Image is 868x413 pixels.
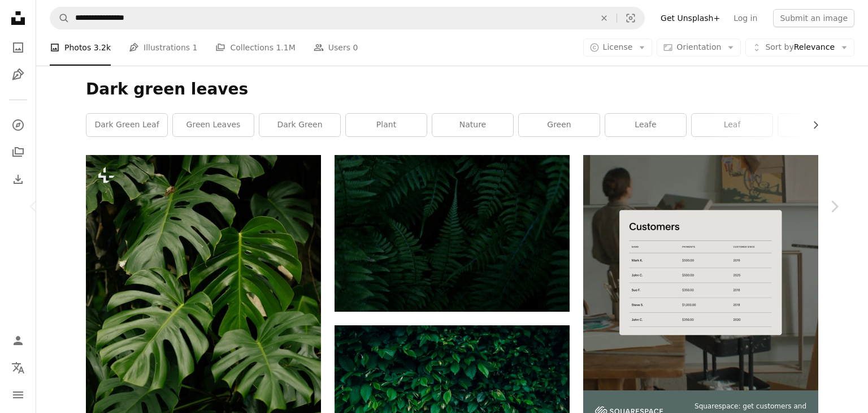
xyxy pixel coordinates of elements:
[50,7,645,29] form: Find visuals sitewide
[800,152,868,261] a: Next
[335,155,570,312] img: green ferns on a black background
[765,42,793,51] span: Sort by
[86,326,321,336] a: a close up of a large green leafy plant
[7,384,29,406] button: Menu
[805,114,818,136] button: scroll list to the right
[583,38,653,57] button: License
[7,356,29,379] button: Language
[346,114,427,136] a: plant
[583,155,818,390] img: file-1747939376688-baf9a4a454ffimage
[773,9,854,27] button: Submit an image
[7,114,29,136] a: Explore
[605,114,686,136] a: leafe
[603,42,633,51] span: License
[335,228,570,238] a: green ferns on a black background
[692,114,772,136] a: leaf
[276,41,295,54] span: 1.1M
[676,42,721,51] span: Orientation
[50,7,70,29] button: Search Unsplash
[259,114,340,136] a: dark green
[617,7,644,29] button: Visual search
[519,114,600,136] a: green
[353,41,358,54] span: 0
[765,42,835,53] span: Relevance
[193,41,198,54] span: 1
[778,114,859,136] a: dark
[7,36,29,59] a: Photos
[215,29,295,66] a: Collections 1.1M
[592,7,617,29] button: Clear
[657,38,741,57] button: Orientation
[173,114,254,136] a: green leaves
[7,329,29,352] a: Log in / Sign up
[654,9,727,27] a: Get Unsplash+
[335,398,570,408] a: a green wall covered in lots of leaves
[7,141,29,164] a: Collections
[432,114,513,136] a: nature
[86,114,167,136] a: dark green leaf
[86,79,818,100] h1: Dark green leaves
[745,38,854,57] button: Sort byRelevance
[7,63,29,86] a: Illustrations
[314,29,358,66] a: Users 0
[727,9,764,27] a: Log in
[129,29,197,66] a: Illustrations 1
